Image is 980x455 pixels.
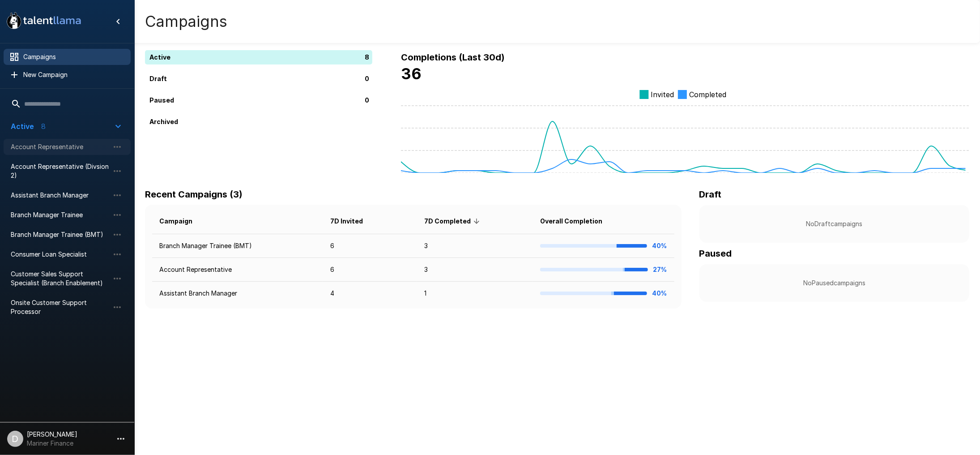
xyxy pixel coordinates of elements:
[365,53,369,62] p: 8
[159,216,204,227] span: Campaign
[145,12,227,31] h4: Campaigns
[653,266,667,273] b: 27%
[424,216,482,227] span: 7D Completed
[152,282,323,305] td: Assistant Branch Manager
[365,96,369,105] p: 0
[152,258,323,282] td: Account Representative
[323,234,417,258] td: 6
[145,189,243,200] b: Recent Campaigns (3)
[417,258,533,282] td: 3
[401,52,505,63] b: Completions (Last 30d)
[330,216,375,227] span: 7D Invited
[323,258,417,282] td: 6
[699,248,732,259] b: Paused
[714,279,955,288] p: No Paused campaigns
[365,74,369,84] p: 0
[417,234,533,258] td: 3
[401,64,422,83] b: 36
[540,216,614,227] span: Overall Completion
[152,234,323,258] td: Branch Manager Trainee (BMT)
[714,219,955,228] p: No Draft campaigns
[417,282,533,305] td: 1
[652,242,667,249] b: 40%
[652,289,667,297] b: 40%
[699,189,722,200] b: Draft
[323,282,417,305] td: 4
